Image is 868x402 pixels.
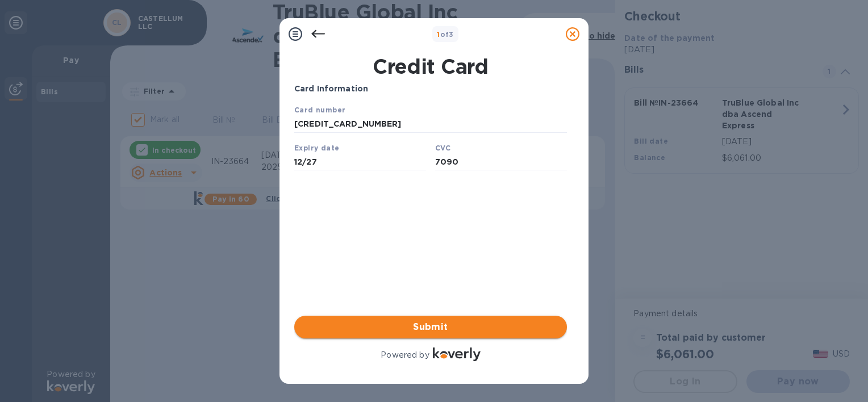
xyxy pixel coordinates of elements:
[437,30,454,39] b: of 3
[303,320,558,334] span: Submit
[433,347,481,361] img: Logo
[290,55,571,78] h1: Credit Card
[294,316,567,338] button: Submit
[381,349,429,361] p: Powered by
[294,84,368,93] b: Card Information
[437,30,440,39] span: 1
[294,104,567,171] iframe: Your browser does not support iframes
